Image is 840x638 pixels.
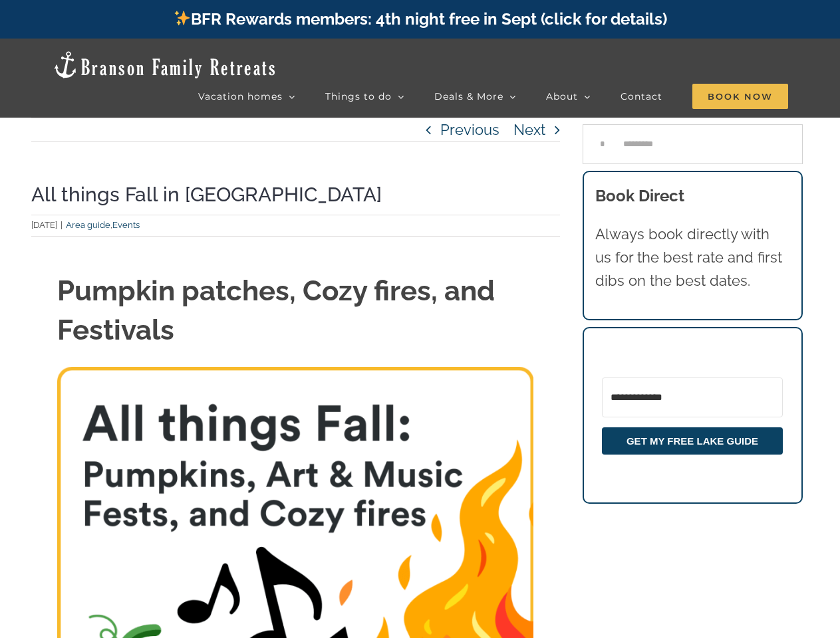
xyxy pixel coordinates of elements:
[325,92,392,101] span: Things to do
[198,92,283,101] span: Vacation homes
[513,118,545,141] a: Next
[595,186,684,205] b: Book Direct
[434,92,503,101] span: Deals & More
[440,118,499,141] a: Previous
[602,427,783,455] button: GET MY FREE LAKE GUIDE
[198,83,295,110] a: Vacation homes
[31,219,561,233] div: ,
[546,83,591,110] a: About
[621,83,662,110] a: Contact
[173,9,667,29] a: BFR Rewards members: 4th night free in Sept (click for details)
[583,124,803,164] input: Search...
[602,377,783,417] input: Email Address
[57,220,66,230] span: |
[325,83,404,110] a: Things to do
[31,220,57,230] span: [DATE]
[66,220,110,230] a: Area guide
[692,84,788,109] span: Book Now
[583,124,623,164] input: Search
[57,272,533,350] h1: Pumpkin patches, Cozy fires, and Festivals
[31,181,561,208] h1: All things Fall in [GEOGRAPHIC_DATA]
[692,83,788,110] a: Book Now
[174,10,190,26] img: ✨
[621,92,662,101] span: Contact
[595,223,789,293] p: Always book directly with us for the best rate and first dibs on the best dates.
[52,50,277,80] img: Branson Family Retreats Logo
[198,83,788,110] nav: Main Menu
[112,220,140,230] a: Events
[434,83,516,110] a: Deals & More
[546,92,578,101] span: About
